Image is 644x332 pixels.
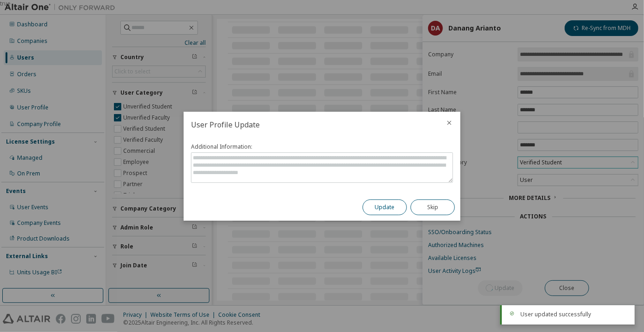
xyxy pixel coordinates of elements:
[363,199,407,215] button: Update
[184,112,438,138] h2: User Profile Update
[191,143,453,151] label: Additional Information:
[446,119,453,127] button: close
[520,311,627,318] div: User updated successfully
[411,199,455,215] button: Skip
